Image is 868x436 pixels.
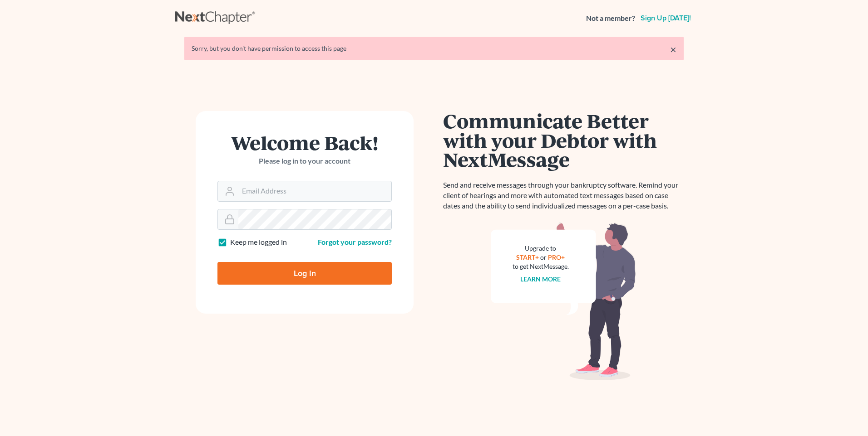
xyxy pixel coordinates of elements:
[541,253,547,261] span: or
[238,181,391,201] input: Email Address
[217,133,392,152] h1: Welcome Back!
[318,237,392,246] a: Forgot your password?
[521,275,561,283] a: Learn more
[217,262,392,285] input: Log In
[192,44,676,53] div: Sorry, but you don't have permission to access this page
[517,253,539,261] a: START+
[491,222,636,381] img: nextmessage_bg-59042aed3d76b12b5cd301f8e5b87938c9018125f34e5fa2b7a6b67550977c72.svg
[513,262,569,271] div: to get NextMessage.
[513,244,569,253] div: Upgrade to
[443,111,684,169] h1: Communicate Better with your Debtor with NextMessage
[217,156,392,166] p: Please log in to your account
[230,237,287,247] label: Keep me logged in
[586,13,635,24] strong: Not a member?
[443,180,684,211] p: Send and receive messages through your bankruptcy software. Remind your client of hearings and mo...
[670,44,676,55] a: ×
[639,15,693,22] a: Sign up [DATE]!
[548,253,565,261] a: PRO+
